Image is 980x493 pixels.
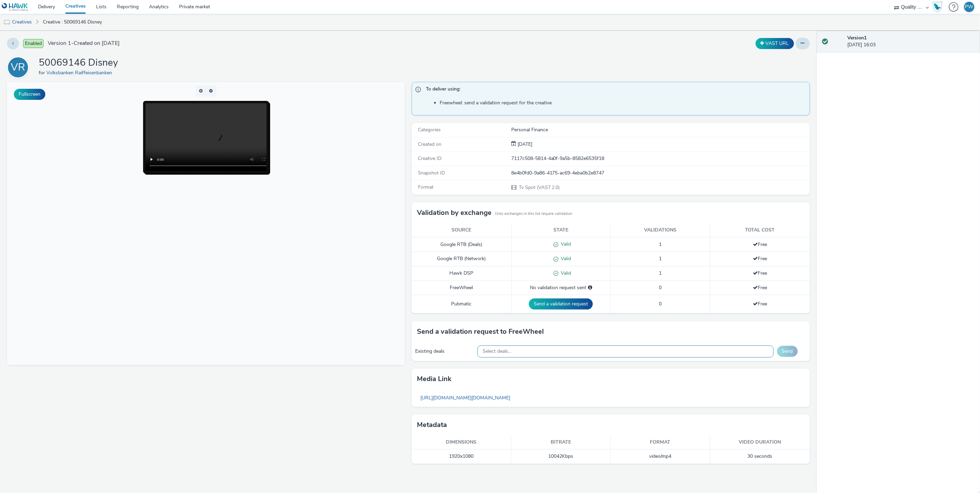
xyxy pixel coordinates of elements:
span: 0 [659,301,662,307]
span: Select deals... [483,349,512,354]
td: Google RTB (Network) [412,252,511,266]
span: Tv Spot (VAST 2.0) [518,184,560,191]
a: Volksbanken Raiffeisenbanken [46,69,115,76]
a: [URL][DOMAIN_NAME][DOMAIN_NAME] [417,391,514,405]
div: Creation 26 September 2025, 16:03 [516,141,532,148]
h3: Media link [417,374,451,384]
td: 30 seconds [710,449,810,464]
div: [DATE] 16:03 [848,35,974,49]
img: undefined Logo [2,3,28,11]
span: Free [753,270,767,276]
h1: 50069146 Disney [39,56,118,69]
span: [DATE] [516,141,532,148]
span: Snapshot ID [418,170,445,176]
td: 10042 Kbps [511,449,611,464]
th: Validations [611,223,710,237]
span: Free [753,255,767,262]
li: Freewheel: send a validation request for the creative [440,99,806,106]
th: Source [412,223,511,237]
a: VR [7,64,32,70]
th: Bitrate [511,435,611,449]
span: 1 [659,241,662,248]
th: Total cost [710,223,810,237]
img: Hawk Academy [932,1,943,12]
button: Send [777,346,798,357]
span: To deliver using: [426,86,802,95]
td: Google RTB (Deals) [412,237,511,252]
strong: Version 1 [848,35,867,41]
span: Valid [558,255,571,262]
a: Creative : 50069146 Disney [39,14,105,30]
button: Fullscreen [14,89,45,100]
span: Valid [558,241,571,247]
div: VR [11,58,25,77]
div: Personal Finance [511,126,809,133]
span: Categories [418,126,441,133]
td: FreeWheel [412,281,511,295]
th: Dimensions [412,435,511,449]
button: VAST URL [756,38,794,49]
div: Please select a deal below and click on Send to send a validation request to FreeWheel. [588,284,592,291]
span: 1 [659,255,662,262]
h3: Metadata [417,420,447,430]
img: tv [3,19,10,26]
span: Format [418,184,433,190]
small: Only exchanges in this list require validation [495,211,572,217]
span: 0 [659,284,662,291]
div: Existing deals [415,348,474,355]
td: 1920x1080 [412,449,511,464]
a: Hawk Academy [932,1,945,12]
th: State [511,223,611,237]
span: Creative ID [418,155,441,162]
button: Send a validation request [529,298,593,310]
td: Hawk DSP [412,266,511,281]
span: Free [753,301,767,307]
span: Enabled [23,39,44,48]
span: Version 1 - Created on [DATE] [48,39,120,47]
span: Free [753,241,767,248]
th: Format [611,435,710,449]
div: No validation request sent [515,284,607,291]
h3: Validation by exchange [417,208,492,218]
th: Video duration [710,435,810,449]
span: Valid [558,270,571,276]
h3: Send a validation request to FreeWheel [417,326,544,337]
div: 7117c508-5814-4a0f-9a5b-8582e6535f18 [511,155,809,162]
span: Free [753,284,767,291]
span: for [39,69,46,76]
div: Duplicate the creative as a VAST URL [754,38,796,49]
td: Pubmatic [412,295,511,313]
div: 8e4b0fd0-9a86-4175-ac69-4eba0b2e8747 [511,170,809,177]
td: video/mp4 [611,449,710,464]
div: PW [965,2,973,12]
span: 1 [659,270,662,276]
span: Created on [418,141,441,148]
